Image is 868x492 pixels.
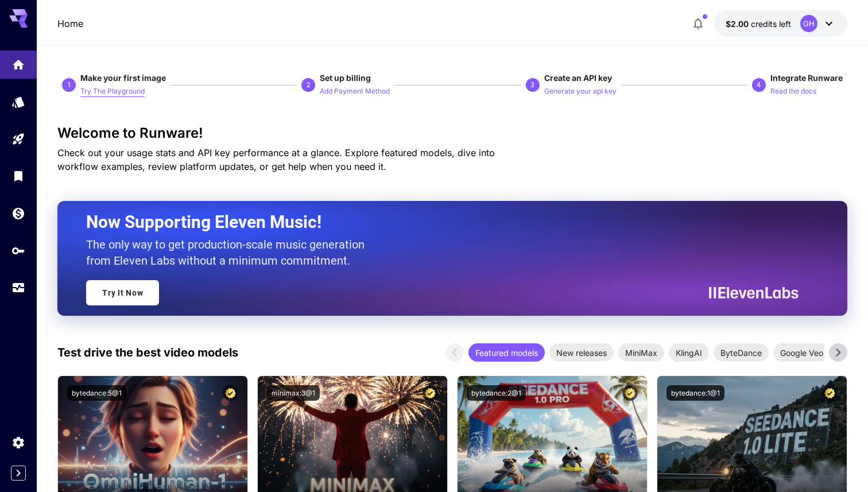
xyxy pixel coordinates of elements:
[714,10,847,37] button: $2.00GH
[57,17,83,30] nav: breadcrumb
[11,206,25,220] div: Wallet
[468,347,545,359] span: Featured models
[57,17,83,30] a: Home
[714,347,769,359] span: ByteDance
[11,281,25,295] div: Usage
[467,385,526,401] button: bytedance:2@1
[423,385,438,401] button: Certified Model – Vetted for best performance and includes a commercial license.
[544,73,612,83] span: Create an API key
[770,86,816,97] p: Read the docs
[320,84,390,98] button: Add Payment Method
[11,466,26,481] button: Expand sidebar
[544,86,617,97] p: Generate your api key
[622,385,638,401] button: Certified Model – Vetted for best performance and includes a commercial license.
[57,125,847,141] h3: Welcome to Runware!
[751,19,791,29] span: credits left
[549,343,614,362] div: New releases
[770,84,816,98] button: Read the docs
[307,80,311,90] p: 2
[773,347,830,359] span: Google Veo
[80,84,145,98] button: Try The Playground
[11,435,25,450] div: Settings
[320,73,371,83] span: Set up billing
[468,343,545,362] div: Featured models
[770,73,843,83] span: Integrate Runware
[530,80,534,90] p: 3
[267,385,320,401] button: minimax:3@1
[11,55,25,69] div: Home
[80,86,145,97] p: Try The Playground
[618,347,664,359] span: MiniMax
[320,86,390,97] p: Add Payment Method
[669,347,709,359] span: KlingAI
[549,347,614,359] span: New releases
[67,385,126,401] button: bytedance:5@1
[11,169,25,183] div: Library
[800,15,817,32] div: GH
[57,344,238,361] p: Test drive the best video models
[223,385,238,401] button: Certified Model – Vetted for best performance and includes a commercial license.
[773,343,830,362] div: Google Veo
[80,73,166,83] span: Make your first image
[11,95,25,109] div: Models
[86,237,373,269] p: The only way to get production-scale music generation from Eleven Labs without a minimum commitment.
[726,18,791,30] div: $2.00
[714,343,769,362] div: ByteDance
[757,80,761,90] p: 4
[822,385,838,401] button: Certified Model – Vetted for best performance and includes a commercial license.
[67,80,71,90] p: 1
[669,343,709,362] div: KlingAI
[544,84,617,98] button: Generate your api key
[618,343,664,362] div: MiniMax
[11,243,25,258] div: API Keys
[57,147,495,172] span: Check out your usage stats and API key performance at a glance. Explore featured models, dive int...
[11,132,25,146] div: Playground
[86,280,159,305] a: Try It Now
[726,19,751,29] span: $2.00
[666,385,724,401] button: bytedance:1@1
[86,211,790,233] h2: Now Supporting Eleven Music!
